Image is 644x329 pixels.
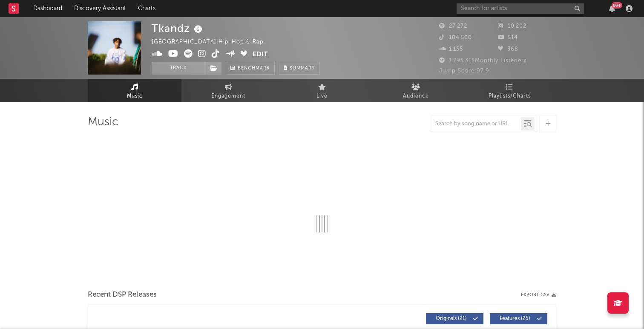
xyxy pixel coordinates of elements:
span: 514 [498,35,518,40]
a: Music [88,79,181,102]
span: 27 272 [439,23,467,29]
span: Live [316,91,328,101]
span: 1 155 [439,46,463,52]
a: Live [275,79,369,102]
button: 99+ [609,5,615,12]
div: [GEOGRAPHIC_DATA] | Hip-hop & Rap [152,37,273,47]
span: Benchmark [238,63,270,74]
span: 104 500 [439,35,472,40]
button: Originals(21) [426,313,483,324]
span: 368 [498,46,518,52]
span: Jump Score: 97.9 [439,68,489,74]
span: Recent DSP Releases [88,290,157,300]
input: Search by song name or URL [431,121,521,127]
a: Benchmark [226,62,275,75]
div: Tkandz [152,21,204,35]
span: 1 795 315 Monthly Listeners [439,58,527,63]
span: Summary [290,66,315,71]
span: Features ( 25 ) [495,316,535,321]
a: Audience [369,79,463,102]
a: Playlists/Charts [463,79,556,102]
button: Features(25) [490,313,547,324]
span: Audience [403,91,429,101]
span: Originals ( 21 ) [431,316,471,321]
button: Edit [253,49,268,60]
span: 10 202 [498,23,526,29]
span: Music [127,91,143,101]
button: Summary [279,62,319,75]
button: Track [152,62,205,75]
input: Search for artists [457,3,584,14]
span: Engagement [211,91,245,101]
a: Engagement [181,79,275,102]
button: Export CSV [521,292,556,297]
span: Playlists/Charts [489,91,531,101]
div: 99 + [612,2,622,9]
